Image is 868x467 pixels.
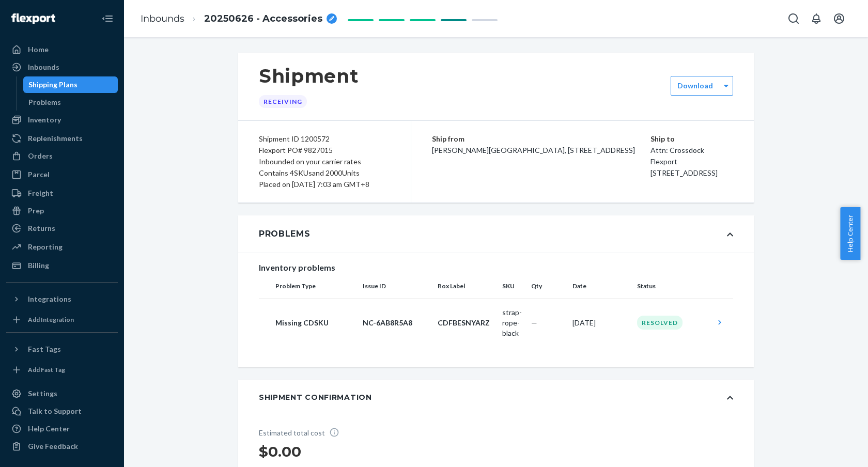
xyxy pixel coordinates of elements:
[840,207,860,260] button: Help Center
[6,403,118,419] a: Talk to Support
[259,179,390,190] div: Placed on [DATE] 7:03 am GMT+8
[6,312,118,328] a: Add Integration
[28,115,61,125] div: Inventory
[28,80,78,90] div: Shipping Plans
[259,392,372,402] div: Shipment Confirmation
[633,274,710,299] th: Status
[28,441,78,452] div: Give Feedback
[259,133,390,145] div: Shipment ID 1200572
[6,41,118,58] a: Home
[359,274,433,299] th: Issue ID
[28,151,53,161] div: Orders
[6,385,118,402] a: Settings
[6,291,118,307] button: Integrations
[23,76,118,93] a: Shipping Plans
[259,261,733,274] div: Inventory problems
[28,365,65,374] div: Add Fast Tag
[259,167,390,179] div: Contains 4 SKUs and 2000 Units
[6,166,118,183] a: Parcel
[28,424,70,434] div: Help Center
[650,133,733,145] p: Ship to
[259,274,359,299] th: Problem Type
[363,318,429,328] p: NC-6AB8R5A8
[275,318,354,328] p: Missing CDSKU
[28,242,63,252] div: Reporting
[28,344,61,354] div: Fast Tags
[6,257,118,274] a: Billing
[783,8,804,29] button: Open Search Box
[438,318,494,328] p: CDFBESNYARZ
[141,13,184,24] a: Inbounds
[28,223,55,233] div: Returns
[259,156,390,167] div: Inbounded on your carrier rates
[432,146,635,154] span: [PERSON_NAME][GEOGRAPHIC_DATA], [STREET_ADDRESS]
[259,145,390,156] div: Flexport PO# 9827015
[6,203,118,219] a: Prep
[568,299,633,347] td: [DATE]
[28,315,74,324] div: Add Integration
[829,8,849,29] button: Open account menu
[28,294,71,304] div: Integrations
[806,8,827,29] button: Open notifications
[28,97,61,107] div: Problems
[28,169,50,180] div: Parcel
[28,206,44,216] div: Prep
[6,438,118,455] button: Give Feedback
[28,133,83,144] div: Replenishments
[28,260,49,271] div: Billing
[498,274,527,299] th: SKU
[432,133,650,145] p: Ship from
[28,44,49,55] div: Home
[259,427,347,438] p: Estimated total cost
[6,185,118,201] a: Freight
[650,168,718,177] span: [STREET_ADDRESS]
[650,145,733,156] p: Attn: Crossdock
[259,228,311,240] div: Problems
[650,156,733,167] p: Flexport
[132,4,345,34] ol: breadcrumbs
[204,12,322,26] span: 20250626 - Accessories
[97,8,118,29] button: Close Navigation
[259,442,347,461] h1: $0.00
[6,130,118,147] a: Replenishments
[531,318,537,327] span: —
[23,94,118,111] a: Problems
[677,81,713,91] label: Download
[259,95,307,108] div: Receiving
[28,388,57,399] div: Settings
[6,341,118,357] button: Fast Tags
[28,188,53,198] div: Freight
[6,220,118,237] a: Returns
[259,65,359,87] h1: Shipment
[6,362,118,378] a: Add Fast Tag
[6,148,118,164] a: Orders
[568,274,633,299] th: Date
[6,421,118,437] a: Help Center
[28,62,59,72] div: Inbounds
[6,112,118,128] a: Inventory
[498,299,527,347] td: strap-rope-black
[527,274,568,299] th: Qty
[6,239,118,255] a: Reporting
[637,316,683,330] div: Resolved
[6,59,118,75] a: Inbounds
[11,13,55,24] img: Flexport logo
[28,406,82,416] div: Talk to Support
[433,274,498,299] th: Box Label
